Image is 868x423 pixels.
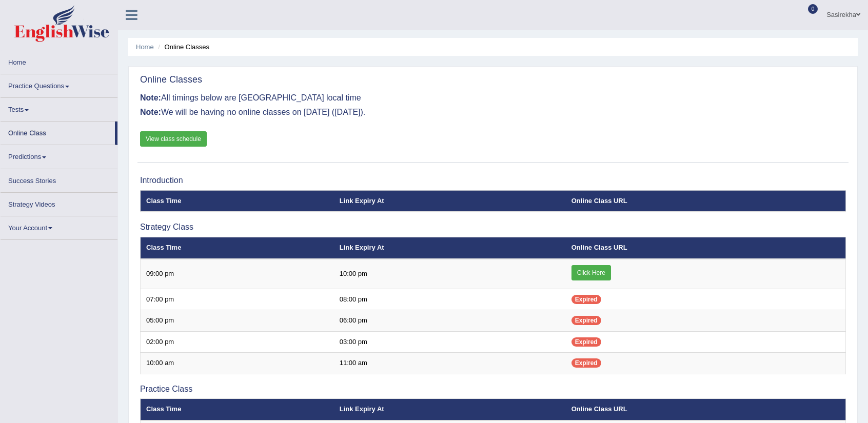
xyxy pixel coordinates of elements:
td: 09:00 pm [141,259,334,289]
span: Expired [571,295,601,304]
a: Home [136,43,154,51]
span: Expired [571,358,601,368]
td: 10:00 am [141,353,334,374]
th: Class Time [141,237,334,259]
a: Online Class [1,122,115,142]
td: 03:00 pm [334,331,566,353]
a: Click Here [571,265,611,280]
h3: We will be having no online classes on [DATE] ([DATE]). [140,108,846,117]
a: Your Account [1,216,117,236]
td: 05:00 pm [141,310,334,332]
b: Note: [140,93,161,102]
a: Success Stories [1,169,117,189]
h3: Strategy Class [140,223,846,232]
th: Online Class URL [566,190,846,212]
a: Practice Questions [1,74,117,94]
li: Online Classes [155,42,209,52]
td: 08:00 pm [334,289,566,310]
a: Strategy Videos [1,193,117,213]
h3: Introduction [140,176,846,185]
th: Online Class URL [566,399,846,420]
a: Predictions [1,145,117,165]
span: Expired [571,316,601,325]
h3: All timings below are [GEOGRAPHIC_DATA] local time [140,93,846,103]
th: Link Expiry At [334,237,566,259]
b: Note: [140,108,161,116]
td: 02:00 pm [141,331,334,353]
td: 11:00 am [334,353,566,374]
td: 07:00 pm [141,289,334,310]
span: Expired [571,337,601,347]
h3: Practice Class [140,385,846,394]
th: Class Time [141,190,334,212]
td: 10:00 pm [334,259,566,289]
th: Online Class URL [566,237,846,259]
a: View class schedule [140,131,207,147]
th: Link Expiry At [334,399,566,420]
th: Link Expiry At [334,190,566,212]
h2: Online Classes [140,75,202,85]
a: Home [1,51,117,71]
span: 0 [808,4,818,14]
a: Tests [1,98,117,118]
th: Class Time [141,399,334,420]
td: 06:00 pm [334,310,566,332]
